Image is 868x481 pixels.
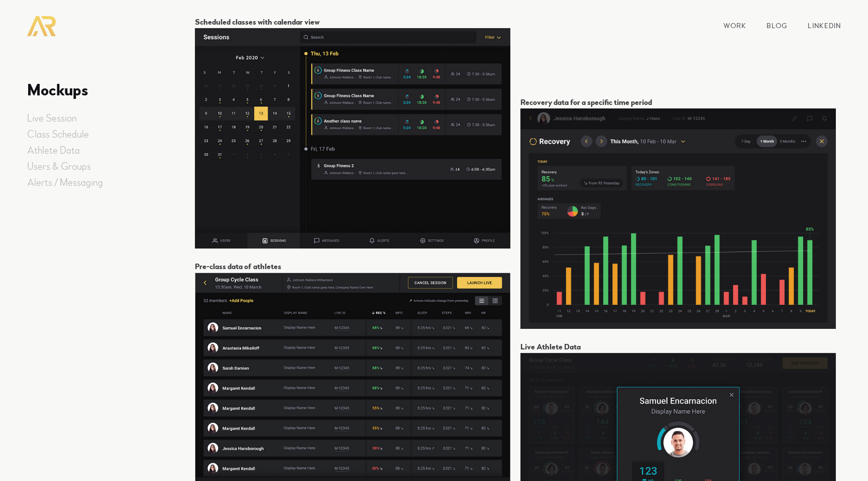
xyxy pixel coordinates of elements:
[27,82,190,98] h4: Mockups
[520,341,836,353] p: Live Athlete Data
[27,159,190,175] a: Users & Groups
[195,4,510,249] a: open lightbox
[27,127,190,143] a: Class Schedule
[713,17,756,36] a: WORK
[27,143,190,159] a: Athlete Data
[27,175,190,191] a: Alerts / Messaging
[27,16,56,36] a: home
[756,17,798,36] a: Blog
[520,84,836,329] a: open lightbox
[520,96,836,108] p: Recovery data for a specific time period
[798,17,851,36] a: LinkedIn
[27,110,190,127] a: Live Session
[195,261,510,273] p: Pre-class data of athletes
